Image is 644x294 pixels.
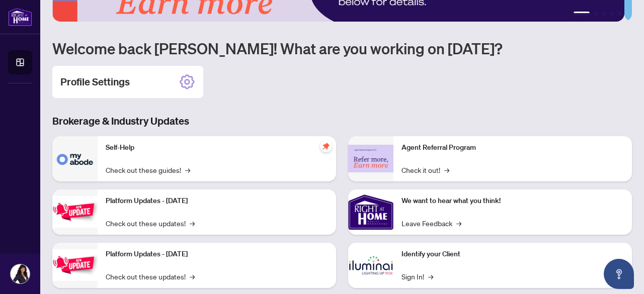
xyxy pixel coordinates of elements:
span: → [456,218,461,229]
h1: Welcome back [PERSON_NAME]! What are you working on [DATE]? [52,39,632,58]
p: Self-Help [106,142,328,153]
img: Identify your Client [348,243,393,288]
button: 1 [574,12,590,16]
img: Agent Referral Program [348,145,393,172]
p: Platform Updates - [DATE] [106,249,328,260]
p: Agent Referral Program [401,142,624,153]
p: We want to hear what you think! [401,195,624,207]
p: Platform Updates - [DATE] [106,195,328,207]
button: 3 [602,12,606,16]
a: Check out these guides!→ [106,164,190,175]
a: Check out these updates!→ [106,271,195,282]
img: Platform Updates - July 21, 2025 [52,196,98,228]
span: → [185,164,190,175]
span: → [190,218,195,229]
button: 4 [610,12,614,16]
span: → [444,164,449,175]
span: → [428,271,433,282]
span: pushpin [320,140,332,152]
a: Check it out!→ [401,164,449,175]
a: Sign In!→ [401,271,433,282]
span: → [190,271,195,282]
button: 5 [618,12,622,16]
img: logo [8,8,32,26]
img: Platform Updates - July 8, 2025 [52,249,98,281]
button: 2 [594,12,598,16]
button: Open asap [604,259,634,289]
img: Self-Help [52,136,98,181]
h3: Brokerage & Industry Updates [52,114,632,128]
a: Leave Feedback→ [401,218,461,229]
h2: Profile Settings [60,75,130,89]
img: We want to hear what you think! [348,189,393,235]
img: Profile Icon [11,264,30,283]
p: Identify your Client [401,249,624,260]
a: Check out these updates!→ [106,218,195,229]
